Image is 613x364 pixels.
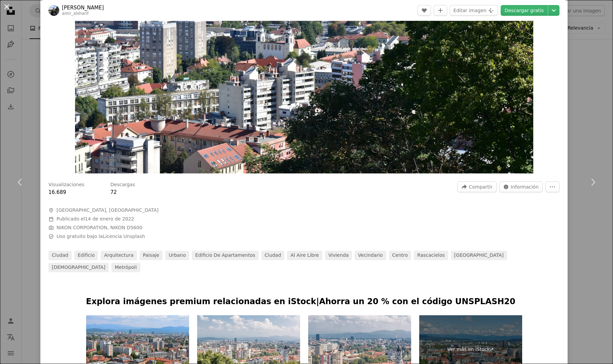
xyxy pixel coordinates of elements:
span: Compartir [469,182,492,192]
a: [GEOGRAPHIC_DATA] [451,251,507,260]
a: edificio [74,251,98,260]
a: ciudad [48,251,72,260]
a: amir_alsharif [62,11,88,16]
button: Estadísticas sobre esta imagen [499,181,543,192]
button: Añade a la colección [434,5,447,16]
span: 72 [110,189,117,195]
a: Descargar gratis [501,5,548,16]
span: Publicado el [57,216,134,221]
h3: Descargas [110,181,135,188]
span: [GEOGRAPHIC_DATA], [GEOGRAPHIC_DATA] [57,207,158,214]
a: centro [389,251,411,260]
a: Edificio de apartamentos [192,251,258,260]
span: Información [511,182,539,192]
h3: Visualizaciones [48,181,84,188]
a: al aire libre [287,251,322,260]
a: Licencia Unsplash [103,234,145,239]
button: Compartir esta imagen [457,181,496,192]
span: Uso gratuito bajo la [57,233,145,240]
a: [PERSON_NAME] [62,4,104,11]
time: 14 de enero de 2022, 19:13:20 CET [85,216,134,221]
a: vivienda [325,251,352,260]
button: Editar imagen [450,5,498,16]
button: Más acciones [545,181,560,192]
a: urbano [165,251,189,260]
a: metrópoli [111,263,140,272]
a: arquitectura [101,251,137,260]
button: NIKON CORPORATION, NIKON D5600 [57,225,142,231]
p: Explora imágenes premium relacionadas en iStock | Ahorra un 20 % con el código UNSPLASH20 [86,296,522,307]
a: Rascacielos [414,251,448,260]
a: vecindario [355,251,386,260]
img: Ve al perfil de Amir Alsharif [48,5,59,16]
button: Me gusta [418,5,431,16]
button: Elegir el tamaño de descarga [548,5,560,16]
a: paisaje [140,251,163,260]
span: 16.689 [48,189,66,195]
a: ciudad [261,251,285,260]
a: Siguiente [573,150,613,214]
a: [DEMOGRAPHIC_DATA] [48,263,109,272]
